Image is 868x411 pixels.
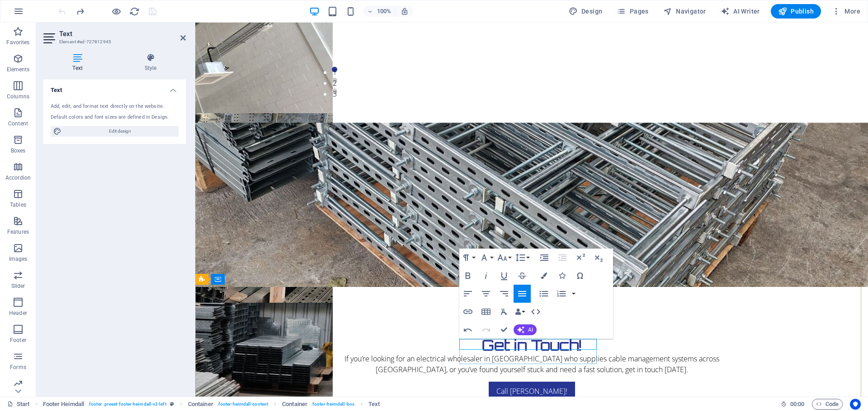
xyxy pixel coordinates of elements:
[43,399,380,410] nav: breadcrumb
[816,399,839,410] span: Code
[459,267,476,285] button: Bold (Ctrl+B)
[75,6,85,17] i: Redo: Add element (Ctrl+Y, ⌘+Y)
[377,6,392,17] h6: 100%
[217,399,268,410] span: . footer-heimdall-content
[51,114,179,121] div: Default colors and font sizes are defined in Design.
[514,249,531,267] button: Line Height
[778,7,814,16] span: Publish
[554,249,571,267] button: Decrease Indent
[781,399,805,410] h6: Session time
[565,4,606,18] div: Design (Ctrl+Alt+Y)
[569,7,603,16] span: Design
[495,267,513,285] button: Underline (Ctrl+U)
[495,303,513,321] button: Clear Formatting
[459,303,476,321] button: Insert Link
[553,285,570,303] button: Ordered List
[565,4,606,18] button: Design
[721,7,760,16] span: AI Writer
[459,249,476,267] button: Paragraph Format
[527,303,544,321] button: HTML
[5,174,31,181] p: Accordion
[536,249,553,267] button: Increase Indent
[459,321,476,339] button: Undo (Ctrl+Z)
[88,399,166,410] span: . footer .preset-footer-heimdall-v2-left
[10,364,26,371] p: Forms
[572,249,589,267] button: Superscript
[7,399,30,410] a: Click to cancel selection. Double-click to open Pages
[311,399,354,410] span: . footer-heimdall-box
[43,53,115,72] h4: Text
[514,285,531,303] button: Align Justify
[10,337,26,344] p: Footer
[514,303,526,321] button: Data Bindings
[8,120,28,127] p: Content
[528,327,533,332] span: AI
[477,285,495,303] button: Align Center
[11,147,26,154] p: Boxes
[401,7,409,15] i: On resize automatically adjust zoom level to fit chosen device.
[477,249,495,267] button: Font Family
[7,228,29,236] p: Features
[495,249,513,267] button: Font Size
[115,53,186,72] h4: Style
[663,7,706,16] span: Navigator
[9,255,28,263] p: Images
[64,126,176,137] span: Edit design
[43,399,84,410] span: Click to select. Double-click to edit
[137,55,142,60] button: 2
[188,399,213,410] span: Click to select. Double-click to edit
[477,267,495,285] button: Italic (Ctrl+I)
[477,303,495,321] button: Insert Table
[11,282,25,290] p: Slider
[170,402,174,406] i: This element is a customizable preset
[10,201,26,208] p: Tables
[797,401,798,407] span: :
[535,285,552,303] button: Unordered List
[717,4,764,18] button: AI Writer
[613,4,652,18] button: Pages
[514,267,531,285] button: Strikethrough
[137,66,142,71] button: 3
[590,249,607,267] button: Subscript
[790,399,804,410] span: 00 00
[477,321,495,339] button: Redo (Ctrl+Shift+Z)
[570,285,577,303] button: Ordered List
[459,285,476,303] button: Align Left
[771,4,821,18] button: Publish
[832,7,860,16] span: More
[59,30,186,38] h2: Text
[137,44,142,50] button: 1
[535,267,552,285] button: Colors
[43,79,186,96] h4: Text
[553,267,571,285] button: Icons
[660,4,710,18] button: Navigator
[812,399,843,410] button: Code
[51,126,179,137] button: Edit design
[9,309,27,317] p: Header
[495,321,513,339] button: Confirm (Ctrl+⏎)
[51,103,179,111] div: Add, edit, and format text directly on the website.
[59,38,168,46] h3: Element #ed-727812945
[363,6,396,17] button: 100%
[571,267,589,285] button: Special Characters
[75,6,85,17] button: redo
[514,324,537,335] button: AI
[617,7,648,16] span: Pages
[368,399,380,410] span: Click to select. Double-click to edit
[129,6,140,17] button: reload
[6,39,29,46] p: Favorites
[7,93,29,100] p: Columns
[282,399,307,410] span: Click to select. Double-click to edit
[828,4,864,18] button: More
[850,399,861,410] button: Usercentrics
[495,285,513,303] button: Align Right
[7,66,30,73] p: Elements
